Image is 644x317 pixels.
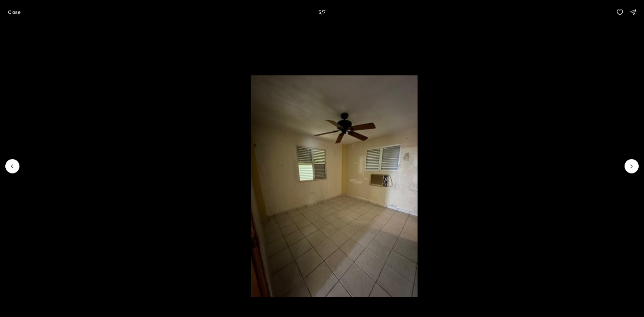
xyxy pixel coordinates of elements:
button: Next slide [625,159,639,173]
button: Previous slide [5,159,19,173]
button: Close [4,5,24,19]
p: Close [8,9,20,15]
p: 5 / 7 [318,9,326,15]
